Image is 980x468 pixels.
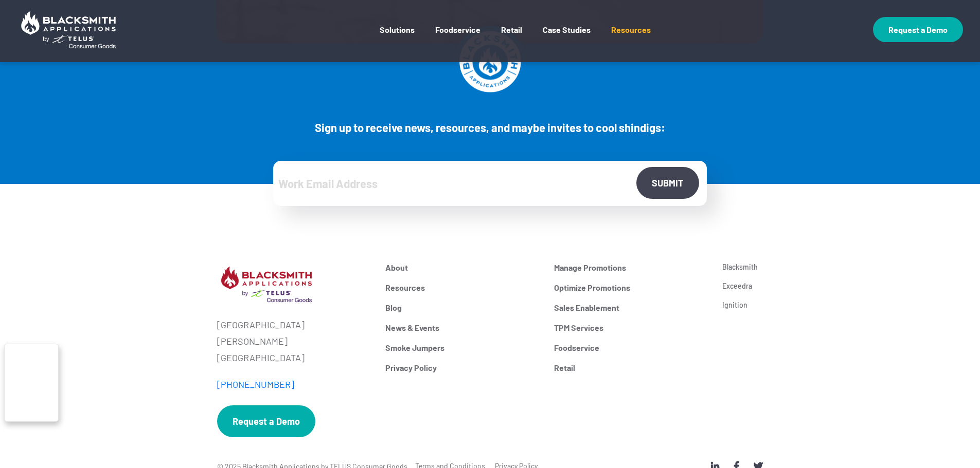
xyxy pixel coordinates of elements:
[636,167,699,199] input: SUBMIT
[554,323,707,332] a: TPM Services
[722,301,819,309] a: Ignition
[554,263,707,272] a: Manage Promotions
[543,25,591,50] a: Case Studies
[273,121,707,134] p: Sign up to receive news, resources, and maybe invites to cool shindigs:
[611,25,651,50] a: Resources
[722,282,819,290] a: Exceedra
[554,363,707,372] a: Retail
[385,263,539,272] a: About
[722,263,819,271] a: Blacksmith
[17,7,120,52] img: Blacksmith Applications by TELUS Consumer Goods
[217,405,315,437] a: Request a Demo
[385,323,539,332] a: News & Events
[873,17,963,42] a: Request a Demo
[380,25,415,50] a: Solutions
[217,316,370,366] p: [GEOGRAPHIC_DATA] [PERSON_NAME][GEOGRAPHIC_DATA]
[385,283,539,292] a: Resources
[217,379,294,390] a: [PHONE_NUMBER]
[554,283,707,292] a: Optimize Promotions
[554,303,707,312] a: Sales Enablement
[273,161,707,206] input: Work Email Address
[385,343,539,352] a: Smoke Jumpers
[554,343,707,352] a: Foodservice
[435,25,480,50] a: Foodservice
[501,25,522,50] a: Retail
[385,363,539,372] a: Privacy Policy
[385,303,539,312] a: Blog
